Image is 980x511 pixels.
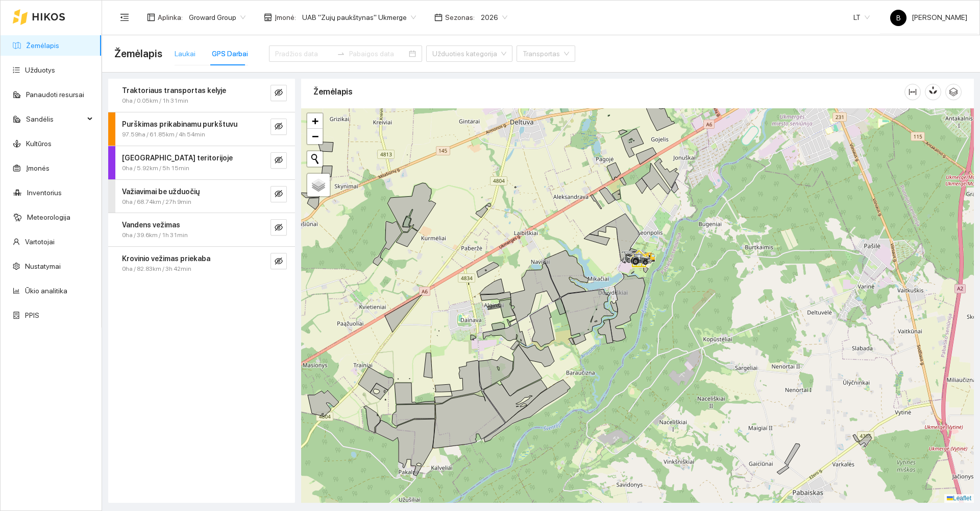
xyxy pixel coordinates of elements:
[349,48,407,59] input: Pabaigos data
[108,146,295,179] div: [GEOGRAPHIC_DATA] teritorijoje0ha / 5.92km / 5h 15mineye-invisible
[122,188,200,196] strong: Važiavimai be užduočių
[26,41,59,50] a: Žemėlapis
[122,197,191,207] span: 0ha / 68.74km / 27h 9min
[26,109,84,129] span: Sandėlis
[114,7,135,28] button: menu-fold
[25,311,39,319] a: PPIS
[337,50,345,58] span: swap-right
[337,50,345,58] span: to
[434,13,443,21] span: calendar
[25,66,55,74] a: Užduotys
[27,189,62,197] a: Inventorius
[26,140,52,148] a: Kultūros
[122,130,205,140] span: 97.59ha / 61.85km / 4h 54min
[26,90,84,99] a: Panaudoti resursai
[122,221,180,229] strong: Vandens vežimas
[853,10,870,25] span: LT
[25,287,67,295] a: Ūkio analitika
[896,10,901,26] span: B
[275,88,283,98] span: eye-invisible
[275,48,333,59] input: Pradžios data
[445,12,475,23] span: Sezonas :
[212,48,248,59] div: GPS Darbai
[158,12,183,23] span: Aplinka :
[271,85,287,101] button: eye-invisible
[27,213,70,221] a: Meteorologija
[307,129,323,144] a: Zoom out
[947,495,971,502] a: Leaflet
[108,180,295,213] div: Važiavimai be užduočių0ha / 68.74km / 27h 9mineye-invisible
[108,213,295,246] div: Vandens vežimas0ha / 39.6km / 1h 31mineye-invisible
[25,262,61,270] a: Nustatymai
[122,264,191,274] span: 0ha / 82.83km / 3h 42min
[122,96,188,106] span: 0ha / 0.05km / 1h 31min
[313,77,904,106] div: Žemėlapis
[890,13,967,21] span: [PERSON_NAME]
[122,86,226,95] strong: Traktoriaus transportas kelyje
[26,164,50,172] a: Įmonės
[275,223,283,233] span: eye-invisible
[122,230,188,240] span: 0ha / 39.6km / 1h 31min
[122,254,210,263] strong: Krovinio vežimas priekaba
[122,120,237,128] strong: Purškimas prikabinamu purkštuvu
[189,10,246,25] span: Groward Group
[275,257,283,267] span: eye-invisible
[481,10,507,25] span: 2026
[312,114,318,127] span: +
[307,151,323,167] button: Initiate a new search
[108,112,295,146] div: Purškimas prikabinamu purkštuvu97.59ha / 61.85km / 4h 54mineye-invisible
[307,113,323,129] a: Zoom in
[122,154,233,162] strong: [GEOGRAPHIC_DATA] teritorijoje
[264,13,272,21] span: shop
[271,186,287,202] button: eye-invisible
[275,122,283,132] span: eye-invisible
[271,219,287,236] button: eye-invisible
[108,247,295,280] div: Krovinio vežimas priekaba0ha / 82.83km / 3h 42mineye-invisible
[302,10,416,25] span: UAB "Zujų paukštynas" Ukmerge
[120,13,129,22] span: menu-fold
[904,84,921,100] button: column-width
[147,13,155,21] span: layout
[271,119,287,135] button: eye-invisible
[275,156,283,166] span: eye-invisible
[307,174,330,196] a: Layers
[905,88,920,96] span: column-width
[275,190,283,199] span: eye-invisible
[271,152,287,169] button: eye-invisible
[122,164,189,173] span: 0ha / 5.92km / 5h 15min
[312,130,318,143] span: −
[25,238,55,246] a: Vartotojai
[114,45,162,62] span: Žemėlapis
[275,12,296,23] span: Įmonė :
[175,48,195,59] div: Laukai
[271,253,287,269] button: eye-invisible
[108,79,295,112] div: Traktoriaus transportas kelyje0ha / 0.05km / 1h 31mineye-invisible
